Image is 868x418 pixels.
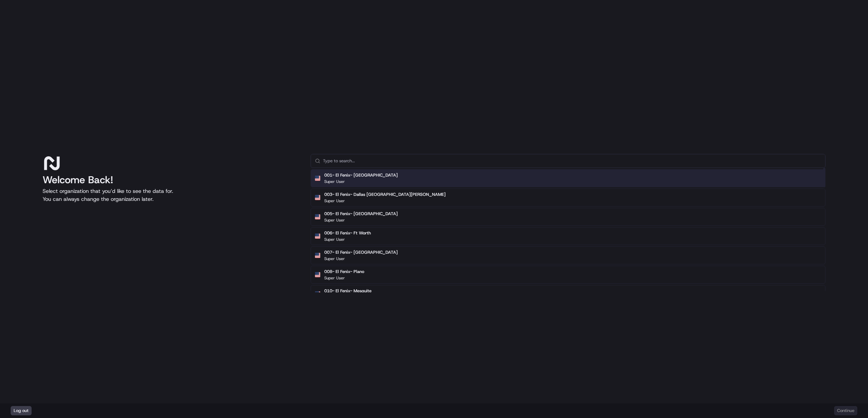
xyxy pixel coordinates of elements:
p: Super User [324,256,345,261]
h2: 010- El Fenix- Mesquite [324,288,371,294]
img: Flag of us [315,214,320,219]
p: Super User [324,179,345,184]
img: Flag of us [315,272,320,277]
p: Super User [324,217,345,223]
p: Super User [324,237,345,242]
p: Select organization that you’d like to see the data for. You can always change the organization l... [43,187,300,203]
h2: 001- El Fenix- [GEOGRAPHIC_DATA] [324,172,398,178]
img: Flag of us [315,253,320,258]
h2: 005- El Fenix- [GEOGRAPHIC_DATA] [324,211,398,217]
p: Super User [324,198,345,204]
img: Flag of us [315,233,320,239]
img: Flag of us [315,176,320,181]
button: Log out [11,406,32,415]
h2: 003- El Fenix- Dallas [GEOGRAPHIC_DATA][PERSON_NAME] [324,192,446,198]
h2: 008- El Fenix- Plano [324,269,364,275]
input: Type to search... [323,154,821,168]
p: Super User [324,275,345,281]
img: Flag of us [315,195,320,200]
img: Flag of us [315,291,320,297]
h1: Welcome Back! [43,174,300,186]
h2: 006- El Fenix- Ft Worth [324,230,371,236]
h2: 007- El Fenix- [GEOGRAPHIC_DATA] [324,249,398,255]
